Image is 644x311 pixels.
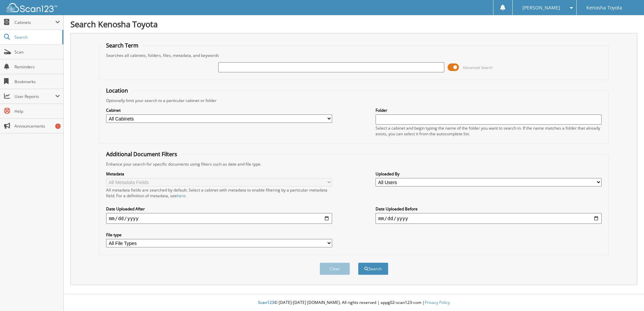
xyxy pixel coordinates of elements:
label: Cabinet [106,107,332,113]
label: Folder [376,107,602,113]
label: Date Uploaded After [106,206,332,212]
div: Select a cabinet and begin typing the name of the folder you want to search in. If the name match... [376,125,602,137]
span: Bookmarks [14,79,60,84]
span: User Reports [14,94,55,99]
legend: Search Term [103,42,142,49]
a: Privacy Policy [425,300,450,305]
label: File type [106,232,332,238]
legend: Additional Document Filters [103,150,181,158]
img: scan123-logo-white.svg [7,3,57,12]
div: 1 [55,124,61,129]
a: here [177,193,186,199]
span: Search [14,34,59,40]
div: All metadata fields are searched by default. Select a cabinet with metadata to enable filtering b... [106,187,332,199]
input: start [106,213,332,224]
div: Enhance your search for specific documents using filters such as date and file type. [103,161,605,167]
span: Help [14,108,60,114]
div: © [DATE]-[DATE] [DOMAIN_NAME]. All rights reserved | appg02-scan123-com | [64,295,644,311]
span: [PERSON_NAME] [522,6,560,10]
div: Searches all cabinets, folders, files, metadata, and keywords [103,53,605,58]
label: Metadata [106,171,332,177]
span: Advanced Search [463,65,493,70]
input: end [376,213,602,224]
legend: Location [103,87,131,94]
label: Date Uploaded Before [376,206,602,212]
button: Search [358,263,388,275]
span: Scan123 [258,300,274,305]
span: Cabinets [14,20,55,25]
span: Reminders [14,64,60,70]
div: Optionally limit your search to a particular cabinet or folder [103,98,605,103]
label: Uploaded By [376,171,602,177]
span: Announcements [14,123,60,129]
span: Kenosha Toyota [586,6,622,10]
span: Scan [14,49,60,55]
button: Clear [320,263,350,275]
h1: Search Kenosha Toyota [70,19,637,30]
